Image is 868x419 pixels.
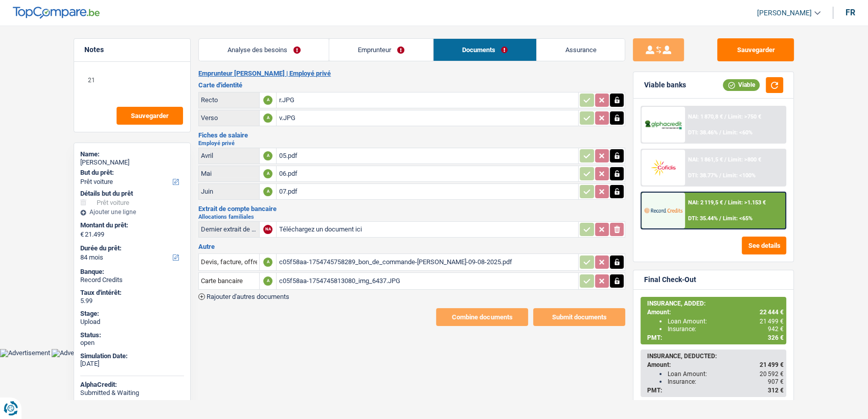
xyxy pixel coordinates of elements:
label: Durée du prêt: [80,244,182,252]
span: DTI: 38.77% [688,172,718,179]
span: 312 € [767,387,783,394]
div: Viable banks [644,81,686,89]
a: Assurance [537,39,625,61]
a: [PERSON_NAME] [749,5,820,21]
span: NAI: 1 861,5 € [688,156,723,163]
button: Submit documents [533,308,625,326]
span: NAI: 1 870,8 € [688,113,723,120]
div: A [263,276,272,286]
img: AlphaCredit [644,119,682,131]
div: Ajouter une ligne [80,208,184,216]
div: A [263,258,272,267]
span: 907 € [767,378,783,385]
div: 05.pdf [279,148,576,164]
span: / [724,113,726,120]
h3: Carte d'identité [198,82,625,88]
h2: Emprunteur [PERSON_NAME] | Employé privé [198,69,625,78]
div: INSURANCE, DEDUCTED: [647,353,783,360]
span: / [719,172,721,179]
div: Name: [80,150,184,158]
span: € [80,230,84,239]
div: Banque: [80,268,184,276]
h3: Fiches de salaire [198,132,625,138]
span: / [719,129,721,136]
div: 07.pdf [279,184,576,199]
span: Limit: >750 € [728,113,761,120]
div: Final Check-Out [644,275,696,284]
span: / [724,156,726,163]
div: Loan Amount: [667,318,783,325]
div: 06.pdf [279,166,576,181]
div: PMT: [647,334,783,341]
div: c05f58aa-1754745813080_img_6437.JPG [279,273,576,289]
h2: Employé privé [198,141,625,146]
span: Limit: <60% [723,129,752,136]
div: Taux d'intérêt: [80,289,184,297]
div: open [80,339,184,347]
div: Upload [80,318,184,326]
div: Loan Amount: [667,370,783,378]
h5: Notes [84,45,180,54]
h3: Autre [198,243,625,250]
button: See details [742,237,786,254]
div: Dernier extrait de compte pour vos allocations familiales [201,225,257,233]
div: Stage: [80,310,184,318]
div: A [263,96,272,105]
span: 21 499 € [759,318,783,325]
div: Recto [201,96,257,104]
div: AlphaCredit: [80,381,184,389]
div: Juin [201,188,257,195]
span: Limit: <100% [723,172,756,179]
div: Insurance: [667,378,783,385]
div: v.JPG [279,110,576,126]
span: [PERSON_NAME] [757,9,812,17]
span: Sauvegarder [131,112,169,119]
div: Mai [201,170,257,177]
h3: Extrait de compte bancaire [198,205,625,212]
div: Insurance: [667,325,783,333]
span: Limit: >1.153 € [728,199,766,206]
span: 20 592 € [759,370,783,378]
div: Viable [723,79,760,90]
span: / [719,215,721,222]
div: [DATE] [80,360,184,368]
div: NA [263,225,272,234]
h2: Allocations familiales [198,214,625,220]
span: 22 444 € [759,309,783,316]
div: PMT: [647,387,783,394]
div: fr [846,8,855,17]
div: Status: [80,331,184,339]
span: NAI: 2 119,5 € [688,199,723,206]
div: Amount: [647,309,783,316]
div: Avril [201,152,257,159]
div: INSURANCE, ADDED: [647,300,783,307]
div: Détails but du prêt [80,190,184,198]
div: c05f58aa-1754745758289_bon_de_commande-[PERSON_NAME]-09-08-2025.pdf [279,254,576,270]
div: Simulation Date: [80,352,184,360]
img: TopCompare Logo [13,7,100,19]
div: [PERSON_NAME] [80,158,184,167]
div: A [263,169,272,178]
a: Emprunteur [329,39,432,61]
div: Record Credits [80,276,184,284]
div: 5.99 [80,297,184,305]
div: Verso [201,114,257,122]
span: 942 € [767,325,783,333]
div: Amount: [647,361,783,368]
span: / [724,199,726,206]
div: A [263,113,272,123]
div: r.JPG [279,92,576,108]
div: A [263,151,272,160]
button: Sauvegarder [117,107,183,125]
img: Cofidis [644,158,682,177]
button: Rajouter d'autres documents [198,293,289,300]
img: Advertisement [52,349,102,357]
img: Record Credits [644,201,682,220]
span: DTI: 35.44% [688,215,718,222]
span: 21 499 € [759,361,783,368]
label: But du prêt: [80,169,182,177]
span: Limit: <65% [723,215,752,222]
span: DTI: 38.46% [688,129,718,136]
button: Combine documents [436,308,528,326]
div: A [263,187,272,196]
